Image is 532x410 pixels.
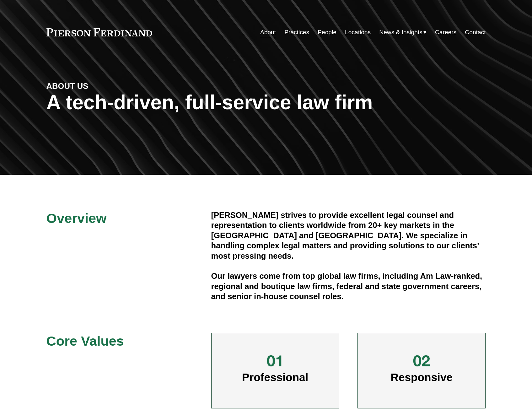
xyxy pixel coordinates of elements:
[46,91,486,114] h1: A tech-driven, full-service law firm
[284,26,309,38] a: Practices
[379,26,427,38] a: folder dropdown
[379,27,422,38] span: News & Insights
[46,333,124,348] span: Core Values
[242,371,308,383] span: Professional
[465,26,486,38] a: Contact
[46,211,107,226] span: Overview
[211,210,486,261] h4: [PERSON_NAME] strives to provide excellent legal counsel and representation to clients worldwide ...
[391,371,453,383] span: Responsive
[260,26,276,38] a: About
[318,26,336,38] a: People
[345,26,371,38] a: Locations
[46,82,89,90] strong: ABOUT US
[435,26,456,38] a: Careers
[211,271,486,301] h4: Our lawyers come from top global law firms, including Am Law-ranked, regional and boutique law fi...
